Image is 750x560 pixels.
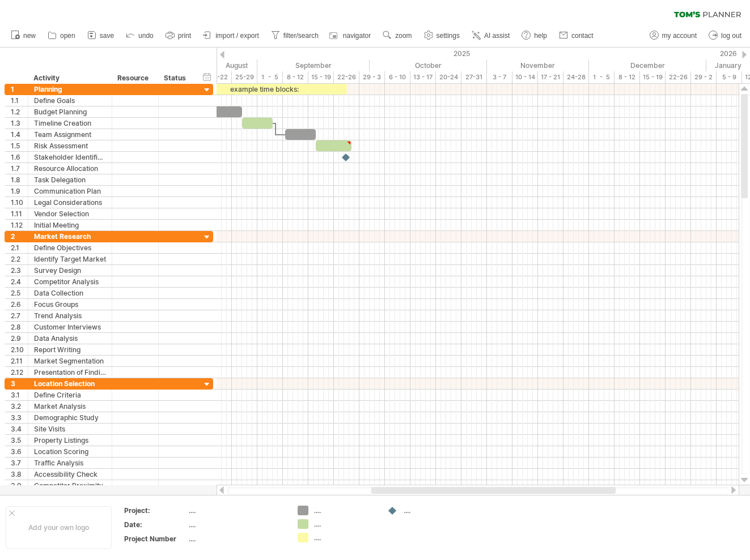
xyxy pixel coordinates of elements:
div: 2.4 [11,276,28,287]
div: Team Assignment [34,129,106,140]
div: 1.4 [11,129,28,140]
div: 1.8 [11,174,28,185]
div: 13 - 17 [410,71,436,83]
div: December 2025 [589,59,706,71]
a: save [84,28,117,43]
div: Market Segmentation [34,356,106,366]
div: 1.1 [11,95,28,106]
div: Traffic Analysis [34,458,106,468]
div: September 2025 [257,59,370,71]
div: .... [314,506,376,515]
a: filter/search [268,28,322,43]
div: 2.10 [11,344,28,355]
span: AI assist [484,32,510,40]
div: Risk Assessment [34,140,106,151]
div: 2.1 [11,242,28,253]
div: 2 [11,231,28,242]
div: 15 - 19 [308,71,334,83]
a: zoom [380,28,415,43]
div: 10 - 14 [512,71,538,83]
div: Initial Meeting [34,220,106,230]
div: 3.3 [11,412,28,423]
div: Add your own logo [6,506,112,549]
div: 2.5 [11,288,28,298]
div: Vendor Selection [34,208,106,219]
div: 1.12 [11,220,28,230]
div: 1 - 5 [589,71,615,83]
div: Report Writing [34,344,106,355]
span: zoom [395,32,412,40]
div: 3 - 7 [487,71,512,83]
div: Data Analysis [34,333,106,344]
div: 1.7 [11,163,28,174]
div: 3.2 [11,401,28,412]
div: .... [314,533,376,542]
div: Define Criteria [34,390,106,400]
span: new [23,32,36,40]
div: 1 [11,84,28,95]
div: Location Selection [34,378,106,389]
div: Demographic Study [34,412,106,423]
span: undo [138,32,154,40]
div: Resource Allocation [34,163,106,174]
a: print [163,28,194,43]
div: 29 - 2 [691,71,717,83]
div: 25-29 [232,71,257,83]
div: 22-26 [666,71,691,83]
div: Focus Groups [34,299,106,310]
div: 2.2 [11,254,28,264]
div: Site Visits [34,424,106,434]
span: print [178,32,191,40]
span: open [60,32,75,40]
div: Date: [124,520,187,529]
span: import / export [215,32,259,40]
div: Budget Planning [34,106,106,117]
span: save [100,32,114,40]
div: 27-31 [461,71,487,83]
div: Property Listings [34,435,106,446]
div: Data Collection [34,288,106,298]
div: Activity [33,72,105,84]
div: 8 - 12 [615,71,640,83]
div: 3.4 [11,424,28,434]
div: Define Objectives [34,242,106,253]
div: November 2025 [487,59,589,71]
div: 17 - 21 [538,71,563,83]
div: Resource [117,72,152,84]
div: Stakeholder Identification [34,152,106,163]
div: 6 - 10 [385,71,410,83]
div: 1.2 [11,106,28,117]
div: .... [189,520,284,529]
div: .... [404,506,465,515]
div: 1.9 [11,186,28,196]
div: 1.3 [11,118,28,129]
a: import / export [200,28,262,43]
div: 1.5 [11,140,28,151]
a: new [8,28,39,43]
a: settings [421,28,463,43]
span: help [534,32,547,40]
div: Status [164,72,189,84]
div: 2.3 [11,265,28,276]
div: 2.11 [11,356,28,366]
div: 2.9 [11,333,28,344]
div: Competitor Proximity [34,480,106,491]
div: Identify Target Market [34,254,106,264]
a: help [519,28,550,43]
a: navigator [328,28,374,43]
div: .... [189,506,284,515]
div: 2.12 [11,367,28,378]
div: Project: [124,506,187,515]
a: AI assist [469,28,513,43]
span: settings [437,32,460,40]
div: Location Scoring [34,446,106,457]
div: 3.9 [11,480,28,491]
div: 22-26 [334,71,359,83]
div: 1.11 [11,208,28,219]
div: Legal Considerations [34,197,106,208]
div: 1 - 5 [257,71,283,83]
div: 18-22 [206,71,232,83]
span: my account [662,32,697,40]
div: 3.8 [11,469,28,480]
div: 24-28 [563,71,589,83]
